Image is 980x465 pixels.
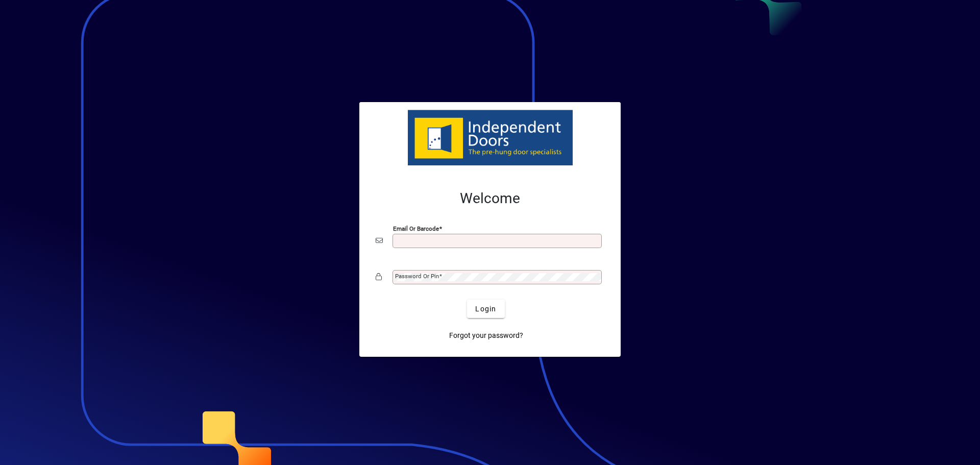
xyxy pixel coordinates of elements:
a: Forgot your password? [445,326,527,345]
button: Login [467,300,504,318]
mat-label: Email or Barcode [393,225,439,232]
span: Login [475,304,496,314]
span: Forgot your password? [449,330,523,341]
h2: Welcome [376,190,604,207]
mat-label: Password or Pin [395,273,439,280]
